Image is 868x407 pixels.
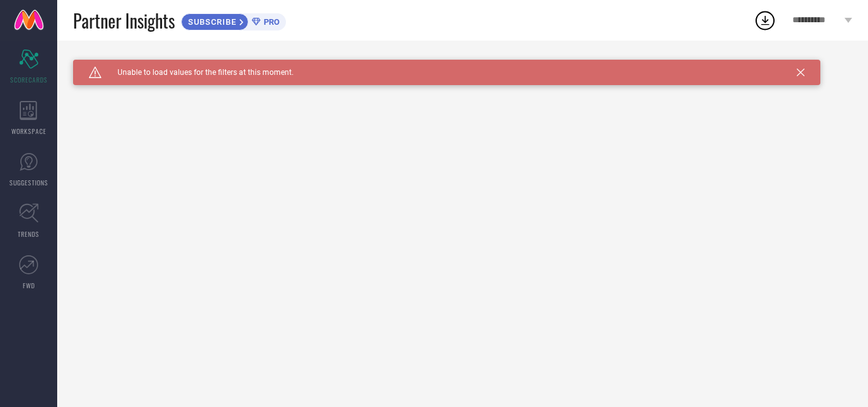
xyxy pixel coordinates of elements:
[754,9,776,32] div: Open download list
[23,281,35,290] span: FWD
[73,60,852,70] div: Unable to load filters at this moment. Please try later.
[73,8,175,34] span: Partner Insights
[182,17,240,27] span: SUBSCRIBE
[10,75,48,84] span: SCORECARDS
[102,68,294,77] span: Unable to load values for the filters at this moment.
[18,229,39,239] span: TRENDS
[10,178,48,187] span: SUGGESTIONS
[181,10,286,30] a: SUBSCRIBEPRO
[261,17,280,27] span: PRO
[11,126,46,136] span: WORKSPACE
